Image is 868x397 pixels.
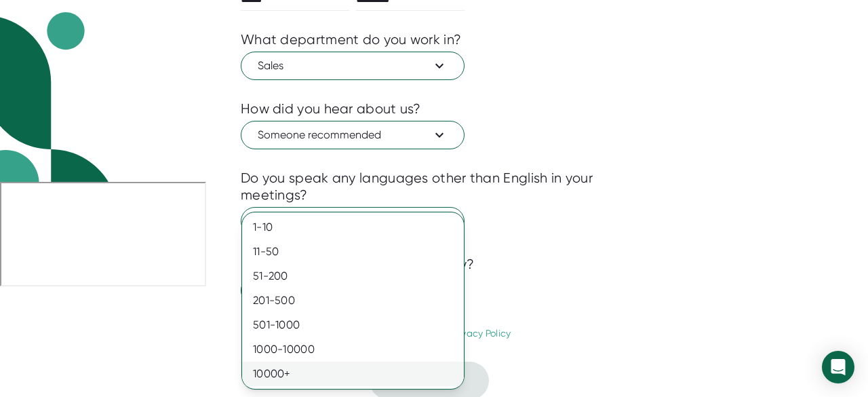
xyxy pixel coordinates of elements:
[242,313,464,337] div: 501-1000
[242,264,464,288] div: 51-200
[242,288,464,313] div: 201-500
[242,362,464,386] div: 10000+
[242,240,464,264] div: 11-50
[242,337,464,362] div: 1000-10000
[242,215,464,240] div: 1-10
[822,351,854,383] div: Open Intercom Messenger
